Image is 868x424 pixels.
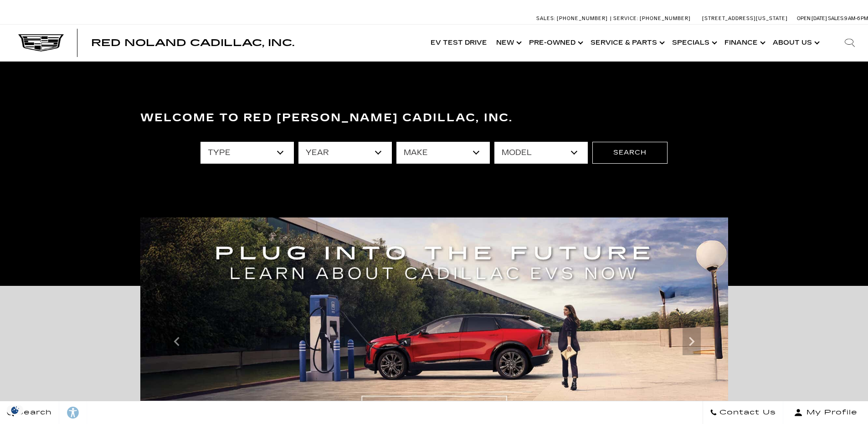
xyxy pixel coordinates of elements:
[768,25,822,61] a: About Us
[536,16,555,21] span: Sales:
[717,406,776,419] span: Contact Us
[426,25,492,61] a: EV Test Drive
[640,16,691,21] span: [PHONE_NUMBER]
[5,405,26,415] section: Click to Open Cookie Consent Modal
[844,16,868,21] span: 9 AM-6 PM
[557,16,608,21] span: [PHONE_NUMBER]
[828,16,844,21] span: Sales:
[803,406,858,419] span: My Profile
[91,37,294,48] span: Red Noland Cadillac, Inc.
[494,142,588,164] select: Filter by model
[396,142,490,164] select: Filter by make
[703,401,783,424] a: Contact Us
[783,401,868,424] button: Open user profile menu
[91,38,294,47] a: Red Noland Cadillac, Inc.
[298,142,392,164] select: Filter by year
[668,25,720,61] a: Specials
[200,142,294,164] select: Filter by type
[586,25,668,61] a: Service & Parts
[720,25,768,61] a: Finance
[168,328,186,355] div: Previous
[797,16,827,21] span: Open [DATE]
[140,109,728,127] h3: Welcome to Red [PERSON_NAME] Cadillac, Inc.
[524,25,586,61] a: Pre-Owned
[18,34,64,52] img: Cadillac Dark Logo with Cadillac White Text
[5,405,26,415] img: Opt-Out Icon
[492,25,524,61] a: New
[536,16,610,21] a: Sales: [PHONE_NUMBER]
[702,16,788,21] a: [STREET_ADDRESS][US_STATE]
[14,406,52,419] span: Search
[683,328,701,355] div: Next
[592,142,668,164] button: Search
[613,16,638,21] span: Service:
[610,16,693,21] a: Service: [PHONE_NUMBER]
